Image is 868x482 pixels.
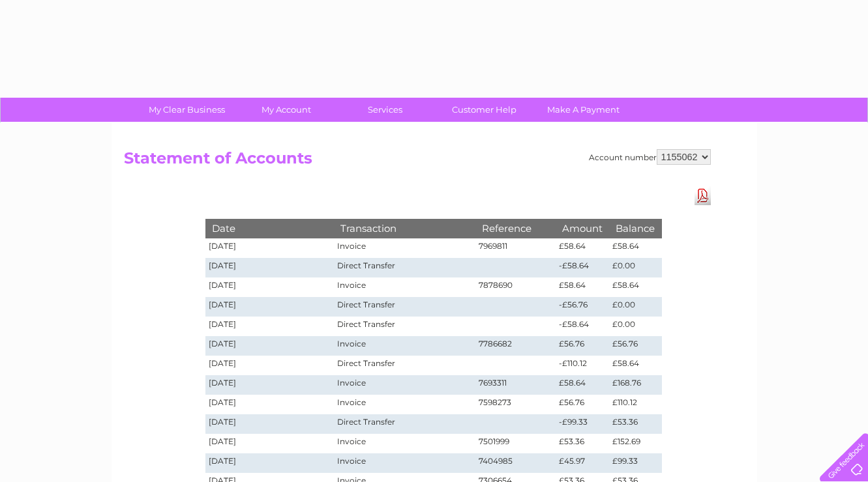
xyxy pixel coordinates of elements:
td: £58.64 [609,356,661,375]
a: Customer Help [430,98,538,122]
td: -£58.64 [556,258,609,277]
td: 7501999 [475,434,556,453]
th: Reference [475,219,556,238]
a: Services [331,98,439,122]
td: Invoice [334,453,475,473]
td: £56.76 [556,336,609,356]
td: [DATE] [205,453,335,473]
td: Invoice [334,375,475,395]
td: £58.64 [556,238,609,258]
td: Invoice [334,434,475,453]
td: Direct Transfer [334,258,475,277]
td: [DATE] [205,434,335,453]
td: 7878690 [475,277,556,297]
td: £56.76 [556,395,609,414]
td: -£110.12 [556,356,609,375]
td: £0.00 [609,258,661,277]
td: [DATE] [205,395,335,414]
td: [DATE] [205,414,335,434]
td: £53.36 [556,434,609,453]
a: My Clear Business [133,98,241,122]
th: Transaction [334,219,475,238]
td: -£56.76 [556,297,609,317]
td: £58.64 [609,238,661,258]
td: £58.64 [609,277,661,297]
h2: Statement of Accounts [124,149,711,174]
td: £99.33 [609,453,661,473]
td: £58.64 [556,277,609,297]
th: Balance [609,219,661,238]
td: -£58.64 [556,317,609,336]
td: -£99.33 [556,414,609,434]
td: Invoice [334,277,475,297]
td: [DATE] [205,297,335,317]
td: £0.00 [609,317,661,336]
td: [DATE] [205,238,335,258]
td: [DATE] [205,277,335,297]
td: [DATE] [205,317,335,336]
a: Make A Payment [530,98,637,122]
td: 7969811 [475,238,556,258]
td: Direct Transfer [334,317,475,336]
td: Direct Transfer [334,297,475,317]
td: Direct Transfer [334,356,475,375]
td: £58.64 [556,375,609,395]
th: Date [205,219,335,238]
td: £53.36 [609,414,661,434]
td: [DATE] [205,336,335,356]
td: Direct Transfer [334,414,475,434]
td: £152.69 [609,434,661,453]
div: Account number [589,149,711,165]
td: Invoice [334,336,475,356]
a: My Account [232,98,340,122]
td: Invoice [334,395,475,414]
td: [DATE] [205,375,335,395]
td: Invoice [334,238,475,258]
td: £56.76 [609,336,661,356]
td: 7598273 [475,395,556,414]
a: Download Pdf [695,186,711,205]
td: £168.76 [609,375,661,395]
td: £110.12 [609,395,661,414]
td: 7786682 [475,336,556,356]
td: £0.00 [609,297,661,317]
td: [DATE] [205,356,335,375]
td: 7404985 [475,453,556,473]
td: £45.97 [556,453,609,473]
th: Amount [556,219,609,238]
td: [DATE] [205,258,335,277]
td: 7693311 [475,375,556,395]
